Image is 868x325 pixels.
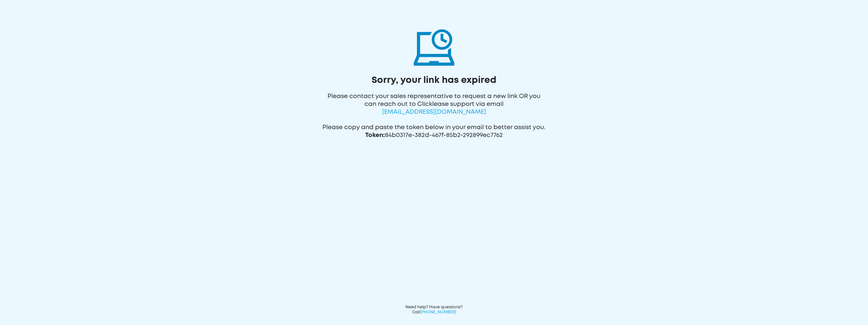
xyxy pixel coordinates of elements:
[322,117,546,141] div: Please copy and paste the token below in your email to better assist you. 84b0317e-382d-467f-85b2...
[322,86,546,117] div: Please contact your sales representative to request a new link OR you can reach out to Clicklease...
[414,25,454,66] img: invalid-token-icon.svg
[420,310,456,314] span: [PHONE_NUMBER]
[404,305,464,315] div: Need help? Have questions? Call
[382,109,486,115] span: [EMAIL_ADDRESS][DOMAIN_NAME]
[365,133,385,138] span: Token:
